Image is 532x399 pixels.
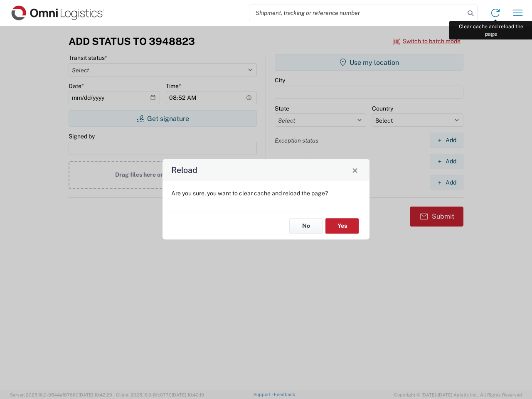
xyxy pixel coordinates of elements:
h4: Reload [171,164,197,176]
input: Shipment, tracking or reference number [249,5,465,21]
button: Close [349,164,361,176]
button: Yes [325,218,359,234]
p: Are you sure, you want to clear cache and reload the page? [171,190,361,197]
button: No [289,218,323,234]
